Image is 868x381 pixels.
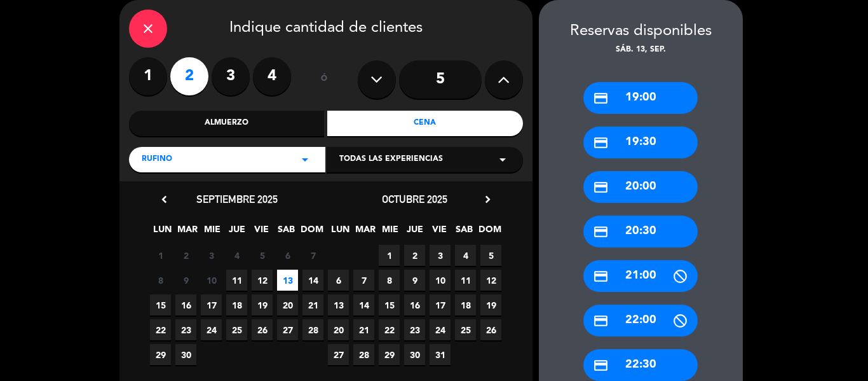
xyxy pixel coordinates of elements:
[212,57,250,95] label: 3
[277,294,298,315] span: 20
[226,319,247,340] span: 25
[455,294,476,315] span: 18
[454,222,475,243] span: SAB
[328,344,349,365] span: 27
[252,245,273,266] span: 5
[150,270,171,291] span: 8
[353,294,374,315] span: 14
[430,344,451,365] span: 31
[301,222,322,243] span: DOM
[175,344,196,365] span: 30
[382,193,447,205] span: octubre 2025
[253,57,291,95] label: 4
[150,319,171,340] span: 22
[276,222,297,243] span: SAB
[150,294,171,315] span: 15
[379,245,400,266] span: 1
[430,319,451,340] span: 24
[339,153,443,166] span: Todas las experiencias
[328,319,349,340] span: 20
[379,319,400,340] span: 22
[404,245,425,266] span: 2
[583,349,698,381] div: 22:30
[430,294,451,315] span: 17
[583,127,698,158] div: 19:30
[593,224,609,240] i: credit_card
[430,245,451,266] span: 3
[583,260,698,292] div: 21:00
[226,245,247,266] span: 4
[152,222,173,243] span: LUN
[327,111,523,136] div: Cena
[480,245,501,266] span: 5
[495,152,510,167] i: arrow_drop_down
[539,44,743,57] div: sáb. 13, sep.
[583,171,698,203] div: 20:00
[539,19,743,44] div: Reservas disponibles
[277,245,298,266] span: 6
[430,270,451,291] span: 10
[201,294,222,315] span: 17
[480,319,501,340] span: 26
[150,344,171,365] span: 29
[478,222,499,243] span: DOM
[480,270,501,291] span: 12
[593,357,609,373] i: credit_card
[252,270,273,291] span: 12
[277,270,298,291] span: 13
[353,319,374,340] span: 21
[142,153,172,166] span: Rufino
[404,270,425,291] span: 9
[330,222,351,243] span: LUN
[252,294,273,315] span: 19
[196,193,278,205] span: septiembre 2025
[304,57,345,102] div: ó
[140,21,156,36] i: close
[252,319,273,340] span: 26
[379,270,400,291] span: 8
[583,82,698,114] div: 19:00
[328,270,349,291] span: 6
[353,270,374,291] span: 7
[201,222,222,243] span: MIE
[379,344,400,365] span: 29
[480,294,501,315] span: 19
[175,270,196,291] span: 9
[593,90,609,106] i: credit_card
[379,222,400,243] span: MIE
[328,294,349,315] span: 13
[226,222,247,243] span: JUE
[201,270,222,291] span: 10
[175,294,196,315] span: 16
[277,319,298,340] span: 27
[175,319,196,340] span: 23
[583,305,698,336] div: 22:00
[302,270,323,291] span: 14
[404,319,425,340] span: 23
[404,222,425,243] span: JUE
[129,111,325,136] div: Almuerzo
[177,222,198,243] span: MAR
[150,245,171,266] span: 1
[593,313,609,329] i: credit_card
[593,179,609,195] i: credit_card
[175,245,196,266] span: 2
[226,270,247,291] span: 11
[455,245,476,266] span: 4
[302,294,323,315] span: 21
[593,268,609,284] i: credit_card
[302,245,323,266] span: 7
[297,152,313,167] i: arrow_drop_down
[429,222,450,243] span: VIE
[201,319,222,340] span: 24
[201,245,222,266] span: 3
[455,270,476,291] span: 11
[404,294,425,315] span: 16
[404,344,425,365] span: 30
[481,193,494,206] i: chevron_right
[379,294,400,315] span: 15
[355,222,376,243] span: MAR
[583,216,698,247] div: 20:30
[226,294,247,315] span: 18
[302,319,323,340] span: 28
